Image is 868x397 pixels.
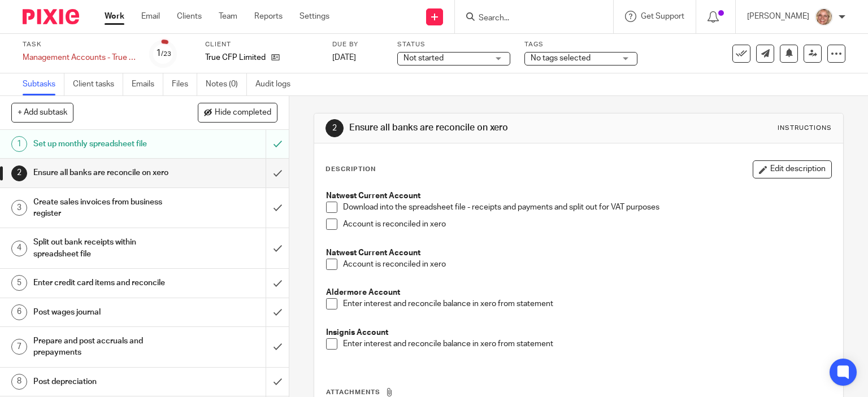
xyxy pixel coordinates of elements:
[11,275,27,291] div: 5
[753,160,832,178] button: Edit description
[33,194,181,223] h1: Create sales invoices from business register
[531,54,591,62] span: No tags selected
[343,298,832,309] p: Enter interest and reconcile balance in xero from statement
[33,304,181,321] h1: Post wages journal
[343,219,832,230] p: Account is reconciled in xero
[11,200,27,216] div: 3
[11,103,73,122] button: + Add subtask
[11,136,27,152] div: 1
[343,259,832,270] p: Account is reconciled in xero
[11,241,27,256] div: 4
[23,52,136,63] div: Management Accounts - True CFP
[23,9,79,24] img: Pixie
[177,11,202,22] a: Clients
[132,73,163,95] a: Emails
[172,73,197,95] a: Files
[325,119,344,137] div: 2
[141,11,160,22] a: Email
[478,14,579,24] input: Search
[33,164,181,181] h1: Ensure all banks are reconcile on xero
[332,54,356,62] span: [DATE]
[343,202,832,213] p: Download into the spreadsheet file - receipts and payments and split out for VAT purposes
[326,249,420,257] strong: Natwest Current Account
[23,40,136,49] label: Task
[23,73,64,95] a: Subtasks
[815,8,833,26] img: SJ.jpg
[403,54,444,62] span: Not started
[524,40,637,49] label: Tags
[219,11,237,22] a: Team
[33,136,181,152] h1: Set up monthly spreadsheet file
[73,73,123,95] a: Client tasks
[33,234,181,263] h1: Split out bank receipts within spreadsheet file
[255,73,299,95] a: Audit logs
[254,11,283,22] a: Reports
[343,338,832,350] p: Enter interest and reconcile balance in xero from statement
[33,274,181,291] h1: Enter credit card items and reconcile
[11,374,27,390] div: 8
[397,40,510,49] label: Status
[11,304,27,320] div: 6
[326,389,380,395] span: Attachments
[205,52,266,63] p: True CFP Limited
[326,329,388,337] strong: Insignis Account
[349,122,602,134] h1: Ensure all banks are reconcile on xero
[33,373,181,390] h1: Post depreciation
[206,73,247,95] a: Notes (0)
[747,11,809,22] p: [PERSON_NAME]
[11,165,27,181] div: 2
[105,11,124,22] a: Work
[641,12,684,20] span: Get Support
[300,11,329,22] a: Settings
[11,339,27,355] div: 7
[161,51,171,57] small: /23
[326,192,420,200] strong: Natwest Current Account
[332,40,383,49] label: Due by
[198,103,277,122] button: Hide completed
[326,289,400,296] strong: Aldermore Account
[33,333,181,361] h1: Prepare and post accruals and prepayments
[325,165,376,174] p: Description
[156,47,171,60] div: 1
[205,40,318,49] label: Client
[215,108,271,117] span: Hide completed
[778,124,832,133] div: Instructions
